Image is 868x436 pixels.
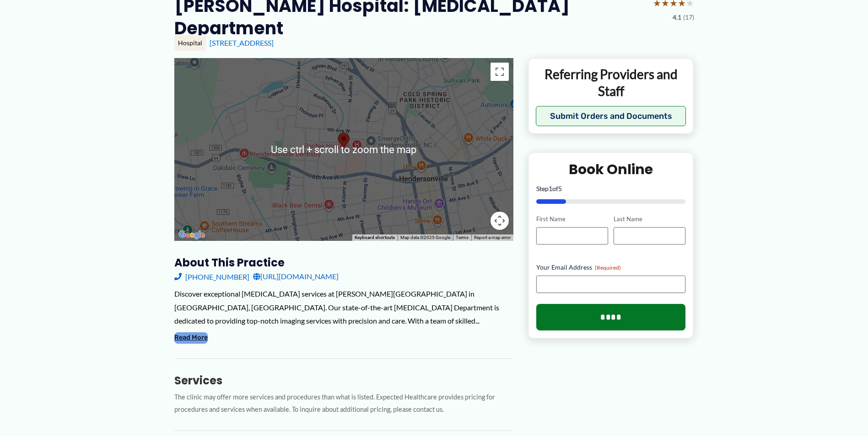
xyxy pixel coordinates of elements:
[177,229,207,241] img: Google
[614,215,685,223] label: Last Name
[595,264,621,271] span: (Required)
[355,234,395,241] button: Keyboard shortcuts
[536,215,608,223] label: First Name
[673,11,681,23] span: 4.1
[174,270,249,283] a: [PHONE_NUMBER]
[536,106,686,126] button: Submit Orders and Documents
[536,160,686,178] h2: Book Online
[174,391,513,416] p: The clinic may offer more services and procedures than what is listed. Expected Healthcare provid...
[474,235,511,240] a: Report a map error
[174,255,513,270] h3: About this practice
[536,263,686,272] label: Your Email Address
[174,35,206,51] div: Hospital
[456,235,469,240] a: Terms (opens in new tab)
[253,270,339,283] a: [URL][DOMAIN_NAME]
[549,185,552,192] span: 1
[174,373,513,388] h3: Services
[210,38,274,47] a: [STREET_ADDRESS]
[683,11,694,23] span: (17)
[174,332,208,343] button: Read More
[558,185,562,192] span: 5
[491,63,509,81] button: Toggle fullscreen view
[536,66,686,99] p: Referring Providers and Staff
[174,287,513,328] div: Discover exceptional [MEDICAL_DATA] services at [PERSON_NAME][GEOGRAPHIC_DATA] in [GEOGRAPHIC_DAT...
[400,235,450,240] span: Map data ©2025 Google
[177,229,207,241] a: Open this area in Google Maps (opens a new window)
[491,212,509,230] button: Map camera controls
[536,186,686,192] p: Step of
